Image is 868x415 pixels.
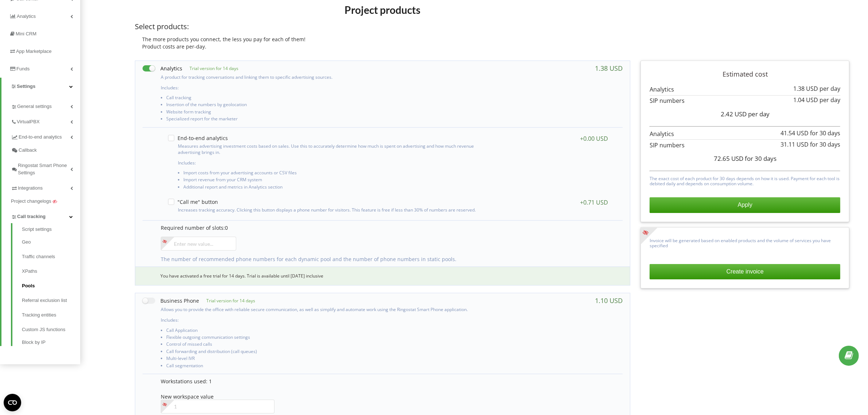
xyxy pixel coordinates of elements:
li: Import costs from your advertising accounts or CSV files [183,170,476,177]
div: 1.10 USD [595,297,623,304]
button: Create invoice [650,264,840,279]
li: Multi-level IVR [166,356,479,363]
h1: Project products [135,3,630,16]
a: Callback [11,144,80,157]
p: Includes: [161,85,479,91]
div: 1.38 USD [595,65,623,72]
span: per day [748,110,770,118]
a: Integrations [11,179,80,195]
div: +0.00 USD [580,135,608,142]
a: Referral exclusion list [22,293,80,308]
p: Invoice will be generated based on enabled products and the volume of services you have specified [650,236,840,249]
p: Allows you to provide the office with reliable secure communication, as well as simplify and auto... [161,306,479,313]
span: 2.42 USD [721,110,747,118]
li: Additional report and metrics in Analytics section [183,185,476,191]
a: Traffic channels [22,249,80,264]
span: 41.54 USD [781,129,809,137]
li: Control of missed calls [166,342,479,349]
span: Callback [19,147,37,154]
li: Specialized report for the marketer [166,116,479,123]
li: Call tracking [166,95,479,102]
p: Analytics [650,85,840,94]
p: SIP numbers [650,141,840,150]
li: Flexible outgoing communication settings [166,335,479,342]
a: Block by IP [22,337,80,346]
span: Funds [16,66,30,71]
button: Apply [650,197,840,213]
a: Project changelogs [11,195,80,208]
span: 31.11 USD [781,140,809,148]
label: Business Phone [143,297,199,305]
label: "Call me" button [168,199,218,205]
p: Includes: [161,317,479,323]
a: Settings [1,78,80,95]
p: Select products: [135,22,630,32]
span: Mini CRM [16,31,36,36]
p: Trial version for 14 days [182,65,238,71]
span: 1.04 USD [793,96,818,104]
li: Import revenue from your CRM system [183,177,476,184]
div: You have activated a free trial for 14 days. Trial is available until [DATE] inclusive [135,267,630,285]
span: App Marketplace [16,49,52,54]
span: Integrations [18,185,43,192]
span: for 30 days [745,154,776,163]
a: Call tracking [11,208,80,223]
span: General settings [17,103,52,110]
span: Project changelogs [11,198,51,205]
span: Ringostat Smart Phone Settings [18,162,70,177]
a: Pools [22,279,80,293]
div: +0.71 USD [580,199,608,206]
a: Script settings [22,226,80,235]
span: per day [820,96,840,104]
a: Custom JS functions [22,322,80,337]
li: Call Application [166,328,479,335]
a: VirtualPBX [11,113,80,128]
span: Analytics [17,13,36,19]
li: Website form tracking [166,109,479,116]
p: The exact cost of each product for 30 days depends on how it is used. Payment for each tool is de... [650,174,840,187]
p: Increases tracking accuracy. Clicking this button displays a phone number for visitors. This feat... [178,207,476,213]
div: The more products you connect, the less you pay for each of them! [135,36,630,43]
a: General settings [11,98,80,113]
span: 1.38 USD [793,85,818,93]
p: The number of recommended phone numbers for each dynamic pool and the number of phone numbers in ... [161,256,615,263]
a: End-to-end analytics [11,128,80,144]
a: Tracking entities [22,308,80,322]
p: SIP numbers [650,97,840,105]
span: per day [820,85,840,93]
input: 1 [161,400,275,414]
li: Call forwarding and distribution (call queues) [166,349,479,356]
a: Geo [22,235,80,249]
p: A product for tracking conversations and linking them to specific advertising sources. [161,74,479,80]
p: Measures advertising investment costs based on sales. Use this to accurately determine how much i... [178,143,476,155]
input: Enter new value... [161,237,236,251]
span: for 30 days [810,129,840,137]
p: Required number of slots: [161,224,615,232]
li: Call segmentation [166,363,479,370]
li: Insertion of the numbers by geolocation [166,102,479,109]
span: for 30 days [810,140,840,148]
span: New workspace value [161,393,214,400]
span: Workstations used: 1 [161,378,212,385]
span: Settings [17,84,35,89]
a: XPaths [22,264,80,279]
button: Open CMP widget [4,394,21,411]
label: Analytics [143,65,182,72]
span: 72.65 USD [714,154,743,163]
label: End-to-end analytics [168,135,228,141]
a: Ringostat Smart Phone Settings [11,157,80,179]
p: Trial version for 14 days [199,298,255,304]
div: Product costs are per-day. [135,43,630,50]
p: Estimated cost [650,70,840,79]
span: VirtualPBX [17,118,40,125]
p: Analytics [650,130,840,138]
span: 0 [225,224,228,231]
span: End-to-end analytics [19,133,62,141]
p: Includes: [178,160,476,166]
span: Call tracking [17,213,46,220]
